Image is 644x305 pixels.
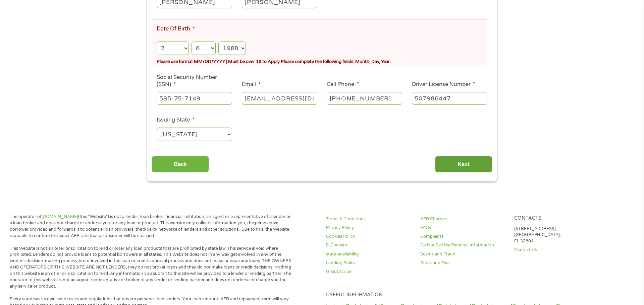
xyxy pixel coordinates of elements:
p: The operator of (this “Website”) is not a lender, loan broker, financial institution, an agent or... [10,214,292,239]
a: Complaints [420,233,506,240]
p: [STREET_ADDRESS], [GEOGRAPHIC_DATA], FL 32804. [514,226,600,245]
h4: Contacts [514,215,600,222]
a: Scams and Fraud [420,251,506,257]
input: Next [435,156,492,172]
input: Back [152,156,209,172]
a: state-availability [326,251,412,257]
div: Please use format MM/DD/YYYY | Must be over 18 to Apply Please complete the following fields: Mon... [157,56,487,65]
a: Lending Policy [326,260,412,266]
label: Driver License Number [412,81,475,88]
a: Unsubscribe [326,269,412,275]
a: Rates and Fees [420,260,506,266]
a: Cookies Policy [326,233,412,240]
a: Contact Us [514,247,600,253]
input: john@gmail.com [242,92,317,105]
label: Issuing State [157,117,195,124]
h4: Useful Information [326,292,600,298]
label: Social Security Number (SSN) [157,74,232,88]
a: Privacy Policy [326,225,412,231]
label: Date Of Birth [157,25,195,32]
a: [DOMAIN_NAME] [42,214,78,219]
label: Cell Phone [327,81,359,88]
input: 078-05-1120 [157,92,232,105]
a: FAQs [420,225,506,231]
a: APR Charges [420,216,506,222]
p: This Website is not an offer or solicitation to lend or offer any loan products that are prohibit... [10,245,292,290]
a: E-Consent [326,242,412,248]
input: (541) 754-3010 [327,92,402,105]
a: Terms & Conditions [326,216,412,222]
label: Email [242,81,261,88]
a: Do Not Sell My Personal Information [420,242,506,248]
